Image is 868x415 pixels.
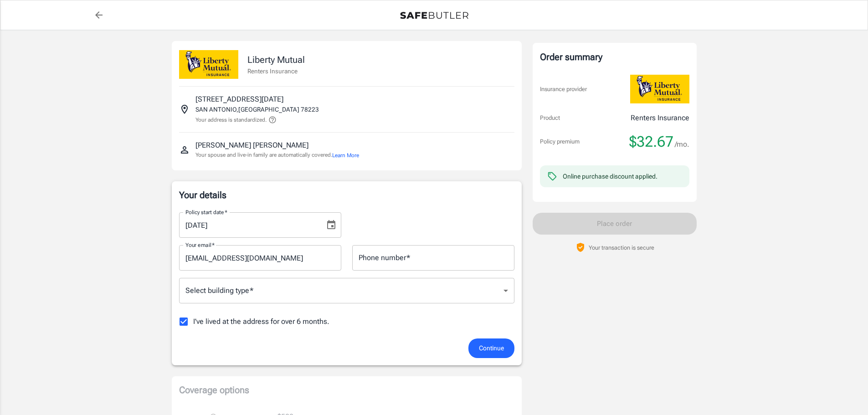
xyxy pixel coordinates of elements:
p: [STREET_ADDRESS][DATE] [195,94,283,105]
p: Your details [179,189,514,201]
p: Your transaction is secure [589,243,654,252]
svg: Insured person [179,144,190,155]
p: Your spouse and live-in family are automatically covered. [195,151,359,159]
button: Learn More [332,151,359,159]
label: Policy start date [185,208,227,216]
div: Online purchase discount applied. [563,172,657,181]
p: [PERSON_NAME] [PERSON_NAME] [195,140,308,151]
label: Your email [185,241,215,249]
p: Insurance provider [540,85,587,94]
p: Renters Insurance [631,113,689,123]
span: /mo. [675,138,689,151]
img: Liberty Mutual [630,75,689,103]
div: Order summary [540,50,689,64]
p: Policy premium [540,137,580,146]
span: I've lived at the address for over 6 months. [193,316,329,327]
input: Enter email [179,245,341,271]
img: Back to quotes [400,12,468,19]
p: Product [540,113,560,123]
p: Liberty Mutual [247,53,305,67]
img: Liberty Mutual [179,50,238,79]
button: Choose date, selected date is Aug 17, 2025 [322,216,340,234]
input: Enter number [352,245,514,271]
button: Continue [468,338,514,358]
p: Your address is standardized. [195,116,267,124]
span: Continue [479,343,504,354]
span: $32.67 [629,133,673,151]
input: MM/DD/YYYY [179,212,318,238]
svg: Insured address [179,104,190,115]
a: back to quotes [90,6,108,24]
p: Renters Insurance [247,67,305,76]
p: SAN ANTONIO , [GEOGRAPHIC_DATA] 78223 [195,105,319,114]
